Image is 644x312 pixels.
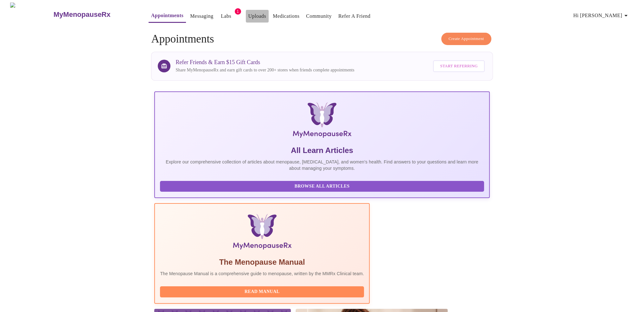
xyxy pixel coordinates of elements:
button: Read Manual [160,286,364,297]
button: Uploads [246,10,269,23]
button: Refer a Friend [336,10,373,23]
h5: The Menopause Manual [160,257,364,267]
a: Uploads [248,12,266,21]
img: MyMenopauseRx Logo [210,102,433,140]
a: Community [306,12,332,21]
a: MyMenopauseRx [53,3,136,26]
a: Read Manual [160,289,366,294]
button: Medications [270,10,302,23]
span: Browse All Articles [166,183,477,190]
a: Labs [221,12,231,21]
button: Labs [216,10,236,23]
p: Explore our comprehensive collection of articles about menopause, [MEDICAL_DATA], and women's hea... [160,159,484,171]
button: Appointments [149,9,186,23]
button: Messaging [188,10,216,23]
a: Messaging [190,12,213,21]
a: Browse All Articles [160,183,485,189]
p: The Menopause Manual is a comprehensive guide to menopause, written by the MMRx Clinical team. [160,270,364,277]
p: Share MyMenopauseRx and earn gift cards to over 200+ stores when friends complete appointments [175,67,354,73]
button: Community [303,10,334,23]
span: 1 [235,8,241,15]
h3: MyMenopauseRx [54,10,111,19]
h5: All Learn Articles [160,145,484,156]
span: Hi [PERSON_NAME] [573,11,630,20]
button: Start Referring [433,60,484,72]
a: Start Referring [431,57,486,75]
button: Hi [PERSON_NAME] [571,9,632,22]
h4: Appointments [151,33,493,45]
button: Create Appointment [441,33,491,45]
img: Menopause Manual [192,214,331,252]
span: Read Manual [166,288,358,296]
img: MyMenopauseRx Logo [10,3,53,26]
a: Appointments [151,11,183,20]
span: Start Referring [440,63,477,70]
span: Create Appointment [449,35,484,43]
h3: Refer Friends & Earn $15 Gift Cards [175,59,354,66]
a: Refer a Friend [338,12,371,21]
button: Browse All Articles [160,181,484,192]
a: Medications [273,12,299,21]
